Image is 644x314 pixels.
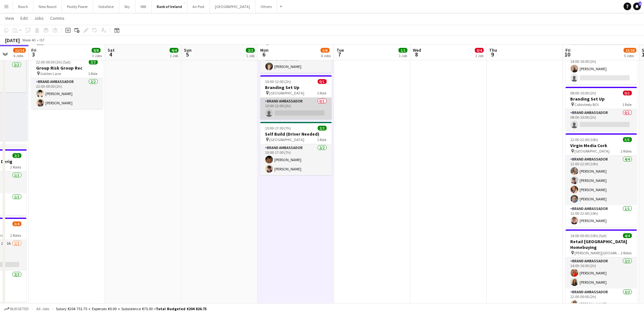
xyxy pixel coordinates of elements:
button: Sky [119,0,135,13]
span: 9 [488,51,497,58]
span: 7 [336,51,344,58]
span: 2 Roles [621,250,632,255]
button: Paddy Power [62,0,93,13]
span: Total Budgeted €204 826.75 [156,306,207,311]
h3: Self Build (Driver Needed) [260,131,332,137]
span: 0/1 [623,91,632,95]
div: 4 Jobs [321,53,331,58]
span: Edit [20,15,28,21]
span: Week 40 [21,38,37,42]
span: 1 Role [317,91,327,95]
app-job-card: 22:00-00:00 (2h) (Sat)2/2Group Risk Group Rec Golden Lane1 RoleBrand Ambassador2/222:00-00:00 (2h... [31,56,103,109]
div: 1 Job [170,53,178,58]
button: Vodafone [93,0,119,13]
span: Mon [260,47,269,53]
div: 1 Job [475,53,483,58]
span: Budgeted [10,307,29,311]
span: 12:00-22:00 (10h) [571,137,598,142]
app-card-role: Brand Ambassador2/214:00-16:00 (2h)[PERSON_NAME][PERSON_NAME] [565,258,637,288]
h3: Branding Set Up [260,85,332,90]
span: 3/4 [12,221,21,226]
div: Salary €204 751.75 + Expenses €0.00 + Subsistence €75.00 = [56,306,207,311]
app-card-role: Brand Ambassador4/412:00-22:00 (10h)[PERSON_NAME][PERSON_NAME][PERSON_NAME][PERSON_NAME] [565,156,637,205]
span: Cabinteely BOI [575,102,599,107]
button: Budgeted [3,305,30,312]
span: 1 Role [623,102,632,107]
span: 2/2 [89,60,98,64]
span: 1 Role [88,71,98,76]
div: 1 Job [246,53,254,58]
span: 10:00-12:00 (2h) [265,79,291,84]
span: 1 Role [317,137,327,142]
span: 1/1 [398,48,407,53]
span: [GEOGRAPHIC_DATA] [575,149,610,153]
span: Wed [413,47,421,53]
span: View [5,15,14,21]
span: All jobs [35,306,50,311]
button: Bosch [13,0,34,13]
span: 2/2 [318,126,327,131]
div: 6 Jobs [13,53,26,58]
app-card-role: Brand Ambassador2/222:00-00:00 (2h)[PERSON_NAME][PERSON_NAME] [31,78,103,109]
span: 5 [183,51,192,58]
div: 1 Job [399,53,407,58]
app-card-role: Brand Ambassador0/108:00-10:00 (2h) [565,109,637,131]
span: Jobs [34,15,44,21]
span: 2/2 [246,48,255,53]
div: [DATE] [5,37,20,43]
div: IST [40,38,45,42]
span: [PERSON_NAME][GEOGRAPHIC_DATA] [575,250,621,255]
button: Others [255,0,277,13]
span: 3 [30,51,36,58]
span: 4/4 [623,233,632,238]
app-card-role: Brand Ambassador1/108:30-10:00 (1h30m)[PERSON_NAME] [260,51,332,73]
span: Comms [50,15,64,21]
app-job-card: 12:00-22:00 (10h)5/5Virgin Media Cork [GEOGRAPHIC_DATA]2 RolesBrand Ambassador4/412:00-22:00 (10h... [565,133,637,227]
h3: Branding Set Up [565,96,637,102]
app-job-card: 10:00-17:00 (7h)2/2Self Build (Driver Needed) [GEOGRAPHIC_DATA]1 RoleBrand Ambassador2/210:00-17:... [260,122,332,175]
a: Jobs [32,14,46,22]
div: 5 Jobs [624,53,636,58]
a: View [3,14,17,22]
span: 15/18 [624,48,636,53]
span: [GEOGRAPHIC_DATA] [269,91,305,95]
span: 10:00-17:00 (7h) [265,126,291,131]
span: 6 [259,51,269,58]
h3: Retail [GEOGRAPHIC_DATA] Homebuying [565,239,637,250]
button: [GEOGRAPHIC_DATA] [210,0,255,13]
span: 2 Roles [621,149,632,153]
span: 14:00-00:00 (10h) (Sat) [571,233,607,238]
span: 2 [639,2,641,6]
span: Fri [31,47,36,53]
span: 4 [107,51,115,58]
app-card-role: Brand Ambassador1A1/214:00-16:00 (2h)[PERSON_NAME] [565,53,637,84]
span: Tue [337,47,344,53]
span: Sun [184,47,192,53]
h3: Group Risk Group Rec [31,65,103,71]
span: 8 [412,51,421,58]
span: [GEOGRAPHIC_DATA] [269,137,305,142]
span: 2 Roles [11,165,21,169]
a: Comms [48,14,67,22]
button: New Board [34,0,62,13]
span: 5/6 [321,48,330,53]
button: An Post [187,0,210,13]
h3: Virgin Media Cork [565,143,637,148]
app-card-role: Brand Ambassador0/110:00-12:00 (2h) [260,98,332,119]
span: 10 [564,51,571,58]
span: 2 Roles [11,233,21,238]
app-job-card: 10:00-12:00 (2h)0/1Branding Set Up [GEOGRAPHIC_DATA]1 RoleBrand Ambassador0/110:00-12:00 (2h) [260,75,332,119]
a: 2 [633,3,641,10]
a: Edit [18,14,30,22]
app-card-role: Brand Ambassador2/210:00-17:00 (7h)[PERSON_NAME][PERSON_NAME] [260,144,332,175]
span: Thu [489,47,497,53]
button: Bank of Ireland [152,0,187,13]
span: 11/14 [13,48,26,53]
span: 8/8 [92,48,101,53]
button: NBI [135,0,152,13]
app-job-card: 08:00-10:00 (2h)0/1Branding Set Up Cabinteely BOI1 RoleBrand Ambassador0/108:00-10:00 (2h) [565,87,637,131]
span: 0/1 [318,79,327,84]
